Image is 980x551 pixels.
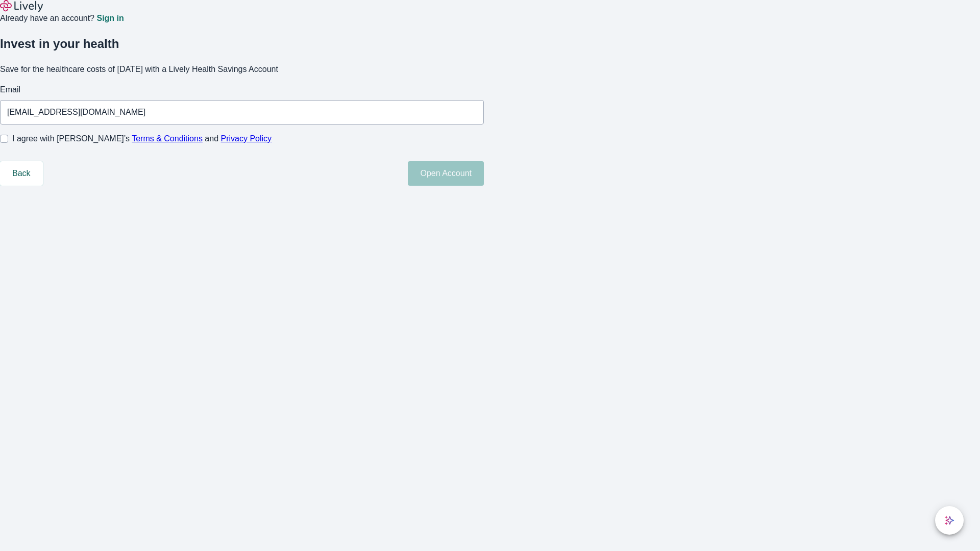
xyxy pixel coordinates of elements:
a: Sign in [96,14,124,22]
a: Privacy Policy [221,134,272,143]
span: I agree with [PERSON_NAME]’s and [12,133,272,145]
svg: Lively AI Assistant [944,515,954,525]
a: Terms & Conditions [132,134,203,143]
button: chat [935,506,964,535]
